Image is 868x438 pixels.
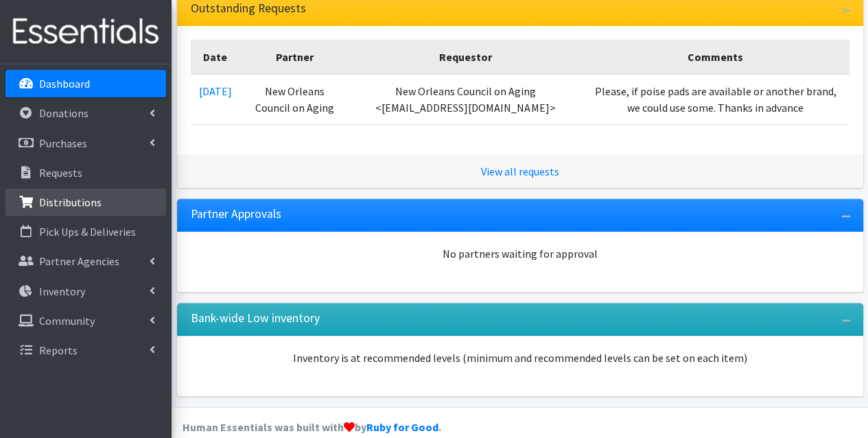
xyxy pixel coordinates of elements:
[5,70,166,97] a: Dashboard
[349,74,582,125] td: New Orleans Council on Aging <[EMAIL_ADDRESS][DOMAIN_NAME]>
[5,99,166,127] a: Donations
[191,350,849,366] p: Inventory is at recommended levels (minimum and recommended levels can be set on each item)
[39,136,87,150] p: Purchases
[5,218,166,245] a: Pick Ups & Deliveries
[199,84,232,98] a: [DATE]
[39,343,78,357] p: Reports
[5,130,166,157] a: Purchases
[5,159,166,186] a: Requests
[5,188,166,216] a: Distributions
[39,254,119,268] p: Partner Agencies
[5,247,166,275] a: Partner Agencies
[191,40,240,75] th: Date
[39,284,85,298] p: Inventory
[582,74,849,125] td: Please, if poise pads are available or another brand, we could use some. Thanks in advance
[191,245,849,262] div: No partners waiting for approval
[240,40,349,75] th: Partner
[183,420,441,434] strong: Human Essentials was built with by .
[5,278,166,305] a: Inventory
[39,225,136,239] p: Pick Ups & Deliveries
[349,40,582,75] th: Requestor
[39,166,82,180] p: Requests
[191,1,306,16] h3: Outstanding Requests
[39,77,90,90] p: Dashboard
[39,195,102,209] p: Distributions
[5,337,166,364] a: Reports
[39,106,89,120] p: Donations
[481,165,559,178] a: View all requests
[191,207,281,221] h3: Partner Approvals
[582,40,849,75] th: Comments
[240,74,349,125] td: New Orleans Council on Aging
[366,420,438,434] a: Ruby for Good
[5,307,166,334] a: Community
[39,314,95,328] p: Community
[5,9,166,55] img: HumanEssentials
[191,311,320,326] h3: Bank-wide Low inventory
